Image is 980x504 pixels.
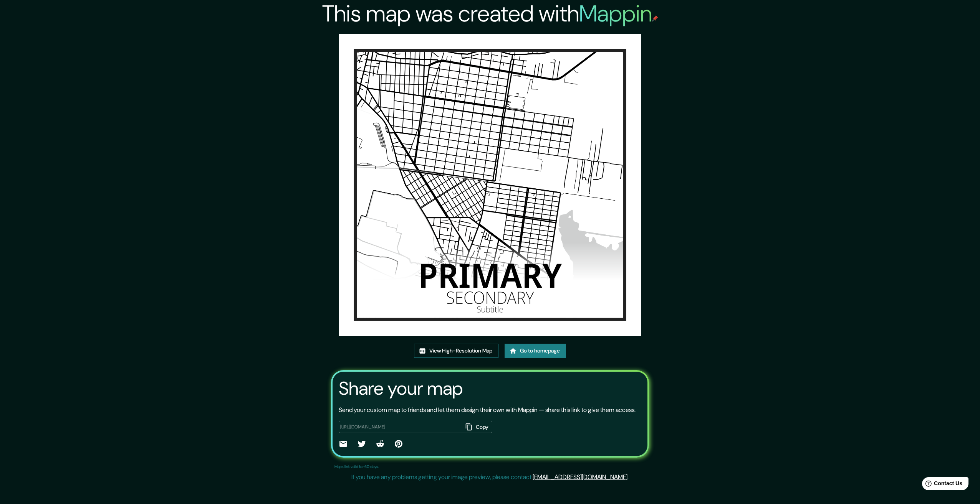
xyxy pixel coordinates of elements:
a: [EMAIL_ADDRESS][DOMAIN_NAME] [533,473,627,481]
a: Go to homepage [505,344,566,358]
iframe: Help widget launcher [912,474,972,496]
img: mappin-pin [652,15,658,21]
p: Maps link valid for 60 days. [334,464,379,469]
h3: Share your map [339,378,463,399]
button: Copy [462,421,492,433]
p: If you have any problems getting your image preview, please contact . [351,473,629,482]
img: created-map [339,34,641,336]
p: Send your custom map to friends and let them design their own with Mappin — share this link to gi... [339,405,636,415]
a: View High-Resolution Map [414,344,498,358]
